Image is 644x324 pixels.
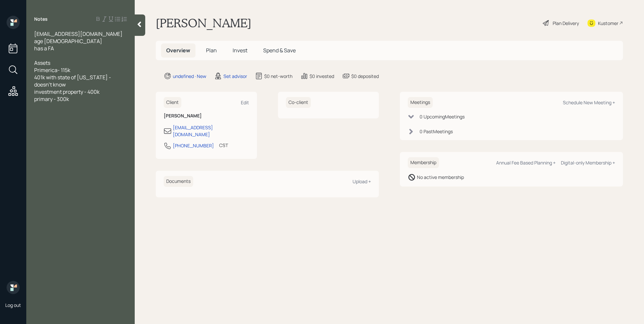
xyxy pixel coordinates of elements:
[496,160,556,166] div: Annual Fee Based Planning +
[420,113,465,120] div: 0 Upcoming Meeting s
[223,73,247,80] div: Set advisor
[34,37,102,45] span: age [DEMOGRAPHIC_DATA]
[173,73,206,80] div: undefined · New
[173,142,214,149] div: [PHONE_NUMBER]
[286,97,311,108] h6: Co-client
[166,47,190,54] span: Overview
[34,88,100,95] span: investment property - 400k
[34,59,50,66] span: Assets
[553,20,579,27] div: Plan Delivery
[233,47,247,54] span: Invest
[164,97,181,108] h6: Client
[34,66,70,74] span: Primerica- 115k
[34,74,112,88] span: 401k with state of [US_STATE] - doesn't know
[264,73,292,80] div: $0 net-worth
[164,113,249,119] h6: [PERSON_NAME]
[310,73,334,80] div: $0 invested
[563,99,615,106] div: Schedule New Meeting +
[206,47,217,54] span: Plan
[353,178,371,185] div: Upload +
[34,30,123,37] span: [EMAIL_ADDRESS][DOMAIN_NAME]
[34,45,54,52] span: has a FA
[173,124,249,138] div: [EMAIL_ADDRESS][DOMAIN_NAME]
[417,174,464,181] div: No active membership
[34,16,48,22] label: Notes
[598,20,618,27] div: Kustomer
[241,99,249,106] div: Edit
[263,47,296,54] span: Spend & Save
[561,160,615,166] div: Digital-only Membership +
[34,95,69,103] span: primary - 300k
[420,128,453,135] div: 0 Past Meeting s
[7,281,20,294] img: retirable_logo.png
[5,302,21,308] div: Log out
[164,176,193,187] h6: Documents
[408,157,439,168] h6: Membership
[156,16,251,30] h1: [PERSON_NAME]
[351,73,379,80] div: $0 deposited
[408,97,433,108] h6: Meetings
[219,142,228,149] div: CST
